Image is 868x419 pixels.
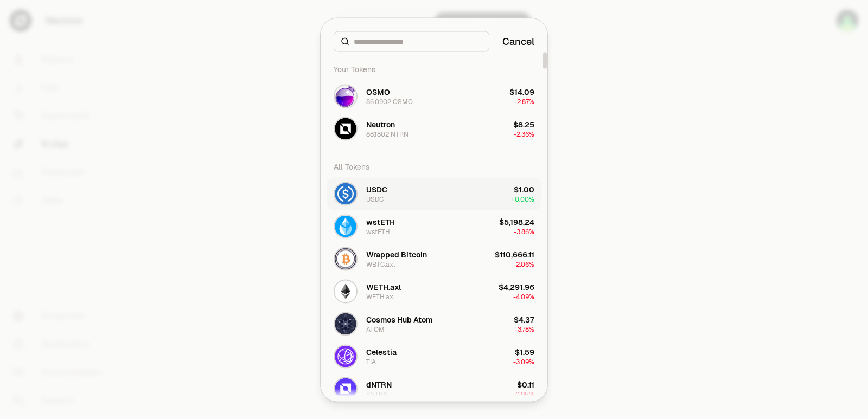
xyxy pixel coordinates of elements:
span: -3.86% [514,227,534,236]
div: $1.00 [514,184,534,195]
div: $0.11 [517,379,534,390]
div: USDC [366,195,384,203]
button: ATOM LogoCosmos Hub AtomATOM$4.37-3.78% [327,307,541,340]
div: wstETH [366,216,395,227]
span: -4.09% [513,292,534,301]
button: USDC LogoUSDCUSDC$1.00+0.00% [327,177,541,210]
div: Cosmos Hub Atom [366,314,432,325]
div: $1.59 [515,346,534,357]
div: WETH.axl [366,292,395,301]
div: OSMO [366,86,390,97]
div: TIA [366,357,376,366]
img: USDC Logo [335,183,356,204]
div: dNTRN [366,390,388,398]
div: 88.1802 NTRN [366,130,409,138]
img: OSMO Logo [335,85,356,107]
div: dNTRN [366,379,392,390]
img: WETH.axl Logo [335,280,356,302]
div: ATOM [366,325,385,333]
button: NTRN LogoNeutron88.1802 NTRN$8.25-2.36% [327,112,541,145]
button: dNTRN LogodNTRNdNTRN$0.11-0.95% [327,372,541,405]
span: -2.87% [514,97,534,106]
img: ATOM Logo [335,313,356,334]
div: $8.25 [513,119,534,130]
div: $4,291.96 [499,281,534,292]
button: TIA LogoCelestiaTIA$1.59-3.09% [327,340,541,372]
div: Celestia [366,346,397,357]
div: $14.09 [509,86,534,97]
img: dNTRN Logo [335,378,356,399]
div: Neutron [366,119,395,130]
button: WBTC.axl LogoWrapped BitcoinWBTC.axl$110,666.11-2.06% [327,242,541,275]
button: wstETH LogowstETHwstETH$5,198.24-3.86% [327,210,541,242]
img: WBTC.axl Logo [335,248,356,269]
span: -3.09% [513,357,534,366]
div: USDC [366,184,387,195]
div: $4.37 [514,314,534,325]
div: Wrapped Bitcoin [366,249,427,260]
img: NTRN Logo [335,118,356,139]
img: wstETH Logo [335,215,356,237]
button: OSMO LogoOSMO86.0902 OSMO$14.09-2.87% [327,80,541,112]
span: -0.95% [513,390,534,398]
span: -2.36% [514,130,534,138]
div: $5,198.24 [499,216,534,227]
div: 86.0902 OSMO [366,97,413,106]
button: Cancel [502,34,534,49]
span: + 0.00% [511,195,534,203]
div: Your Tokens [327,58,541,80]
div: WBTC.axl [366,260,395,268]
span: -3.78% [515,325,534,333]
div: $110,666.11 [495,249,534,260]
div: WETH.axl [366,281,401,292]
img: TIA Logo [335,345,356,367]
button: WETH.axl LogoWETH.axlWETH.axl$4,291.96-4.09% [327,275,541,307]
div: All Tokens [327,156,541,177]
span: -2.06% [513,260,534,268]
div: wstETH [366,227,390,236]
